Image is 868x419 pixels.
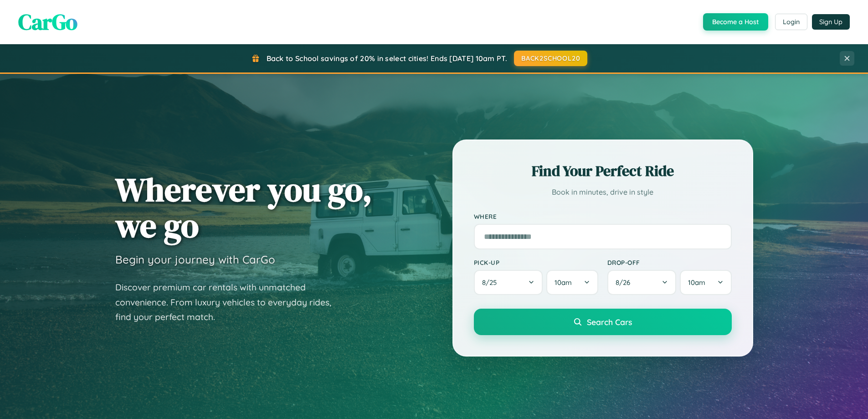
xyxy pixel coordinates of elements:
span: CarGo [18,7,77,37]
label: Drop-off [607,259,732,266]
button: 10am [546,270,598,295]
h2: Find Your Perfect Ride [474,161,732,181]
span: Back to School savings of 20% in select cities! Ends [DATE] 10am PT. [267,54,507,63]
h1: Wherever you go, we go [115,171,372,243]
p: Discover premium car rentals with unmatched convenience. From luxury vehicles to everyday rides, ... [115,280,343,325]
button: 10am [680,270,731,295]
span: 10am [555,278,572,287]
span: Search Cars [587,317,632,327]
button: 8/26 [607,270,677,295]
label: Pick-up [474,259,598,266]
h3: Begin your journey with CarGo [115,253,275,266]
button: Become a Host [703,13,768,31]
button: Search Cars [474,309,732,335]
button: BACK2SCHOOL20 [514,51,587,66]
button: Login [775,14,807,30]
span: 8 / 25 [482,278,501,287]
label: Where [474,212,732,220]
button: Sign Up [812,14,850,30]
p: Book in minutes, drive in style [474,186,732,199]
span: 8 / 26 [616,278,635,287]
span: 10am [688,278,705,287]
button: 8/25 [474,270,543,295]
